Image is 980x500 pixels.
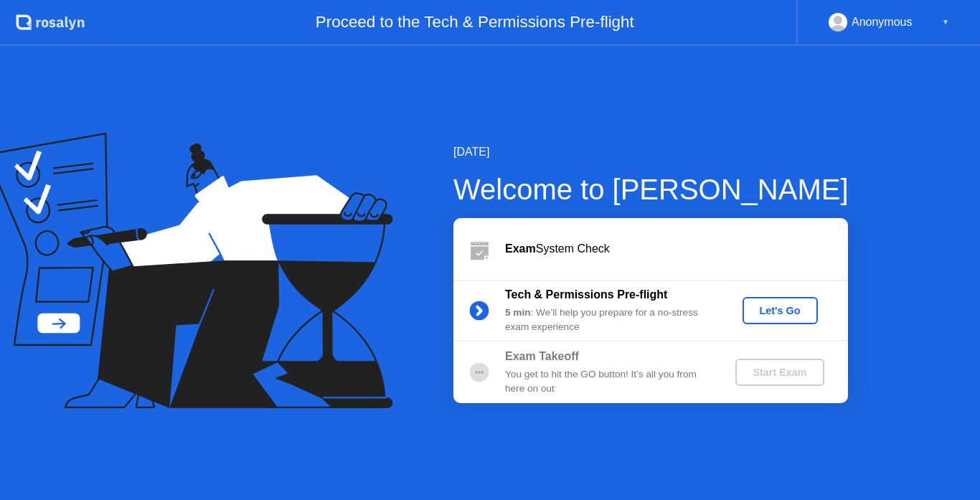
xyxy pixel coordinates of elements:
[743,297,818,324] button: Let's Go
[505,306,712,335] div: : We’ll help you prepare for a no-stress exam experience
[852,13,913,32] div: Anonymous
[505,307,531,318] b: 5 min
[505,242,536,255] b: Exam
[453,168,849,211] div: Welcome to [PERSON_NAME]
[453,143,849,161] div: [DATE]
[942,13,949,32] div: ▼
[735,359,824,386] button: Start Exam
[505,350,579,362] b: Exam Takeoff
[505,240,848,258] div: System Check
[741,367,818,378] div: Start Exam
[505,367,712,397] div: You get to hit the GO button! It’s all you from here on out
[748,305,812,316] div: Let's Go
[505,288,667,301] b: Tech & Permissions Pre-flight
